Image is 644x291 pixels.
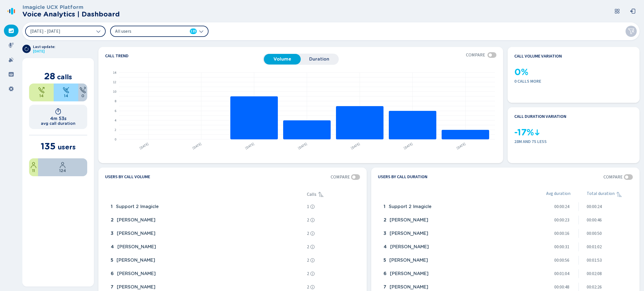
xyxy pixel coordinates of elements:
span: 4 [111,244,114,249]
span: 00:00:24 [554,204,569,209]
span: Compare [603,175,623,180]
span: Volume [267,57,298,62]
span: 2 [307,258,309,263]
span: 6 [383,271,387,276]
text: 2 [115,128,116,132]
span: [PERSON_NAME] [390,244,429,249]
span: 2 [307,271,309,276]
span: Calls [307,192,316,197]
span: [PERSON_NAME] [117,218,155,223]
span: [PERSON_NAME] [117,271,156,276]
div: Adrian Chelen [381,255,522,266]
svg: unknown-call [79,87,86,94]
h3: Imagicle UCX Platform [22,4,120,10]
text: 6 [115,109,116,113]
span: [PERSON_NAME] [117,285,155,290]
span: Support 2 Imagicle [389,204,432,209]
div: Ahmad Alkhalili [108,228,305,239]
svg: sortAscending [616,191,622,198]
span: -17% [514,127,534,138]
span: 00:00:56 [554,258,569,263]
span: 00:00:31 [554,244,569,249]
div: Support 2 Imagicle [108,201,305,212]
svg: alarm-filled [8,57,14,63]
svg: telephone-inbound [63,87,69,94]
span: 00:00:16 [554,231,569,236]
span: Avg duration [546,191,570,198]
svg: funnel-disabled [628,28,634,35]
span: 3 [383,231,386,236]
div: 91.85% [38,158,87,176]
text: [DATE] [403,142,414,151]
span: [DATE] - [DATE] [30,29,60,34]
text: [DATE] [456,142,467,151]
span: 00:01:04 [554,271,569,276]
svg: telephone-outbound [38,87,45,94]
div: Groups [4,68,18,80]
span: 3 [111,231,113,236]
svg: info-circle [310,271,315,276]
div: 0% [78,84,87,101]
div: 50% [54,84,78,101]
span: [PERSON_NAME] [390,218,428,223]
span: 0% [514,67,528,77]
div: Settings [4,83,18,95]
span: 2 [307,285,309,290]
div: Michael Eprinchard [108,268,305,279]
svg: groups-filled [8,71,14,77]
button: Clear filters [626,26,637,37]
div: Sorted ascending, click to sort descending [318,191,324,198]
svg: info-circle [310,218,315,222]
div: Total duration [587,191,633,198]
svg: timer [55,108,61,115]
span: 14 [39,94,44,98]
svg: user-profile [30,162,37,168]
div: Riccardo Rolfo [381,228,522,239]
text: [DATE] [350,142,361,151]
h4: Users by call volume [105,174,150,180]
svg: dashboard-filled [8,28,14,34]
svg: mic-fill [8,42,14,48]
span: Last update: [33,45,55,49]
button: [DATE] - [DATE] [25,26,106,37]
span: Compare [331,175,350,180]
svg: chevron-down [96,29,101,34]
div: Sorted ascending, click to sort descending [616,191,622,198]
div: Alarms [4,54,18,66]
span: 5 [111,258,113,263]
div: Support 2 Imagicle [381,201,522,212]
span: 11 [32,168,35,173]
span: [PERSON_NAME] [117,244,156,249]
span: 1 [111,204,113,209]
span: 00:02:08 [587,271,602,276]
div: Recordings [4,39,18,51]
div: 50% [29,84,54,101]
div: 8.15% [29,158,38,176]
text: 14 [113,70,116,75]
span: 00:00:46 [587,218,602,223]
h1: 4m 53s [50,116,67,121]
text: 10 [113,89,116,94]
div: Andrea Sonnino [381,214,522,226]
span: 2 [383,218,386,223]
span: All users [115,28,179,34]
div: Adrian Chelen [108,214,305,226]
svg: info-circle [310,204,315,209]
span: [PERSON_NAME] [117,258,155,263]
span: [PERSON_NAME] [390,285,428,290]
span: 135 [190,28,196,34]
svg: info-circle [310,258,315,263]
span: 135 [41,141,56,152]
button: Volume [264,54,301,65]
span: 00:01:02 [587,244,602,249]
span: 1 [307,204,309,209]
span: 0 [81,94,84,98]
span: 00:01:53 [587,258,602,263]
span: 124 [59,168,66,173]
text: 4 [115,118,116,123]
text: [DATE] [244,142,255,151]
span: 2 [307,218,309,223]
span: users [58,143,76,151]
h4: Call duration variation [514,114,566,119]
span: [PERSON_NAME] [390,271,428,276]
